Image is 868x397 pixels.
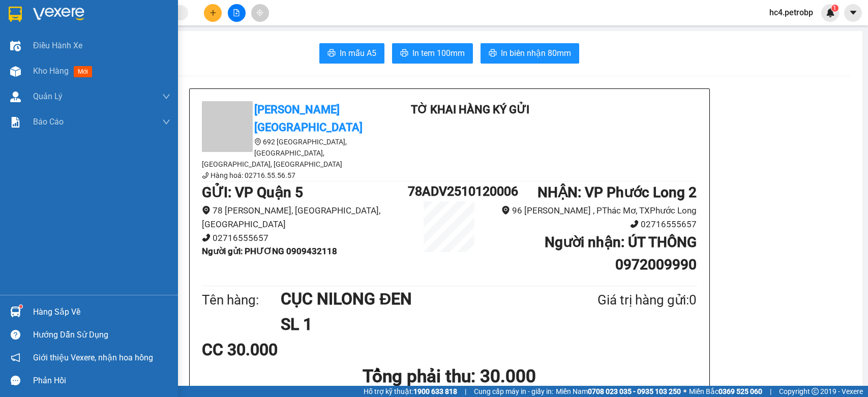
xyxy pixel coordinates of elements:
[281,286,548,312] h1: CỤC NILONG ĐEN
[202,233,211,242] span: phone
[10,91,21,102] img: warehouse-icon
[501,206,510,215] span: environment
[411,103,529,116] b: TỜ KHAI HÀNG KÝ GỬI
[319,43,384,64] button: printerIn mẫu A5
[489,49,497,58] span: printer
[204,4,222,22] button: plus
[556,386,681,397] span: Miền Nam
[364,386,457,397] span: Hỗ trợ kỹ thuật:
[340,47,376,59] span: In mẫu A5
[33,39,82,52] span: Điều hành xe
[209,9,217,16] span: plus
[465,386,466,397] span: |
[33,304,170,320] div: Hàng sắp về
[251,4,269,22] button: aim
[474,386,553,397] span: Cung cấp máy in - giấy in:
[481,43,579,64] button: printerIn biên nhận 80mm
[491,218,697,231] li: 02716555657
[10,307,21,317] img: warehouse-icon
[412,47,465,59] span: In tem 100mm
[19,305,22,308] sup: 1
[826,8,835,17] img: icon-new-feature
[849,8,858,17] span: caret-down
[537,184,697,201] b: NHẬN : VP Phước Long 2
[844,4,862,22] button: caret-down
[770,386,771,397] span: |
[10,41,21,51] img: warehouse-icon
[833,5,836,12] span: 1
[501,47,571,59] span: In biên nhận 80mm
[831,5,839,12] sup: 1
[162,93,170,101] span: down
[202,290,281,311] div: Tên hàng:
[202,170,385,181] li: Hàng hoá: 02716.55.56.57
[256,9,263,16] span: aim
[548,290,697,311] div: Giá trị hàng gửi: 0
[33,115,64,128] span: Báo cáo
[202,246,337,256] b: Người gửi : PHƯƠNG 0909432118
[233,9,240,16] span: file-add
[254,103,363,134] b: [PERSON_NAME][GEOGRAPHIC_DATA]
[812,388,819,395] span: copyright
[202,184,303,201] b: GỬI : VP Quận 5
[413,387,457,395] strong: 1900 633 818
[408,181,490,201] h1: 78ADV2510120006
[11,376,20,385] span: message
[689,386,762,397] span: Miền Bắc
[33,373,170,388] div: Phản hồi
[327,49,336,58] span: printer
[392,43,473,64] button: printerIn tem 100mm
[10,117,21,128] img: solution-icon
[683,389,686,393] span: ⚪️
[10,66,21,77] img: warehouse-icon
[33,327,170,343] div: Hướng dẫn sử dụng
[162,118,170,126] span: down
[761,6,821,19] span: hc4.petrobp
[74,66,92,77] span: mới
[202,206,211,215] span: environment
[202,362,697,390] h1: Tổng phải thu: 30.000
[545,234,697,273] b: Người nhận : ÚT THÔNG 0972009990
[719,387,762,395] strong: 0369 525 060
[630,220,639,228] span: phone
[491,204,697,218] li: 96 [PERSON_NAME] , PThác Mơ, TXPhước Long
[228,4,246,22] button: file-add
[202,204,408,231] li: 78 [PERSON_NAME], [GEOGRAPHIC_DATA], [GEOGRAPHIC_DATA]
[202,172,209,179] span: phone
[33,66,69,76] span: Kho hàng
[588,387,681,395] strong: 0708 023 035 - 0935 103 250
[254,138,261,145] span: environment
[202,231,408,245] li: 02716555657
[202,337,365,362] div: CC 30.000
[281,312,548,337] h1: SL 1
[33,90,63,103] span: Quản Lý
[9,7,22,22] img: logo-vxr
[11,330,20,340] span: question-circle
[202,136,385,170] li: 692 [GEOGRAPHIC_DATA], [GEOGRAPHIC_DATA], [GEOGRAPHIC_DATA], [GEOGRAPHIC_DATA]
[11,353,20,362] span: notification
[33,351,153,364] span: Giới thiệu Vexere, nhận hoa hồng
[400,49,408,58] span: printer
